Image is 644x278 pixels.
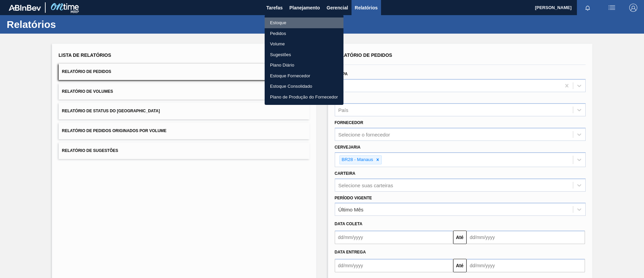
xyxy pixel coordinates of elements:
a: Estoque [265,17,343,28]
a: Volume [265,39,343,49]
a: Pedidos [265,28,343,39]
a: Plano Diário [265,60,343,71]
a: Sugestões [265,49,343,60]
a: Plano de Produção do Fornecedor [265,92,343,103]
a: Estoque Consolidado [265,81,343,92]
a: Estoque Fornecedor [265,71,343,81]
